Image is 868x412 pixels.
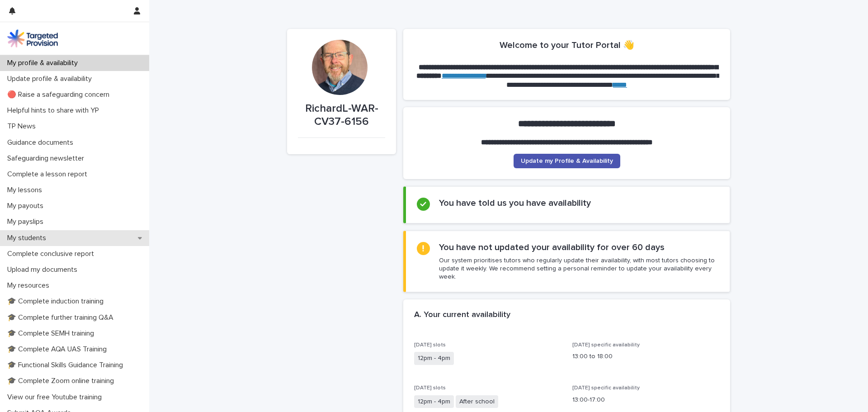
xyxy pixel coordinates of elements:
[4,122,43,131] p: TP News
[4,345,114,354] p: 🎓 Complete AQA UAS Training
[439,198,591,208] h2: You have told us you have availability
[521,158,613,164] span: Update my Profile & Availability
[4,265,85,274] p: Upload my documents
[4,393,109,402] p: View our free Youtube training
[500,40,634,51] h2: Welcome to your Tutor Portal 👋
[414,342,446,348] span: [DATE] slots
[572,385,640,391] span: [DATE] specific availability
[4,218,51,226] p: My payslips
[572,342,640,348] span: [DATE] specific availability
[4,281,57,290] p: My resources
[4,234,53,242] p: My students
[4,202,51,210] p: My payouts
[4,138,80,147] p: Guidance documents
[4,329,101,338] p: 🎓 Complete SEMH training
[572,395,720,405] p: 13:00-17:00
[439,256,719,281] p: Our system prioritises tutors who regularly update their availability, with most tutors choosing ...
[4,361,130,369] p: 🎓 Functional Skills Guidance Training
[414,385,446,391] span: [DATE] slots
[4,250,101,258] p: Complete conclusive report
[514,154,620,168] a: Update my Profile & Availability
[4,170,94,179] p: Complete a lesson report
[4,313,121,322] p: 🎓 Complete further training Q&A
[456,395,498,408] span: After school
[439,242,665,253] h2: You have not updated your availability for over 60 days
[298,102,385,128] p: RichardL-WAR-CV37-6156
[4,90,117,99] p: 🔴 Raise a safeguarding concern
[4,297,111,306] p: 🎓 Complete induction training
[414,310,510,320] h2: A. Your current availability
[4,59,85,67] p: My profile & availability
[572,352,720,361] p: 13:00 to 18:00
[4,377,121,385] p: 🎓 Complete Zoom online training
[414,352,454,365] span: 12pm - 4pm
[4,75,99,83] p: Update profile & availability
[4,154,91,163] p: Safeguarding newsletter
[4,186,49,194] p: My lessons
[7,29,58,47] img: M5nRWzHhSzIhMunXDL62
[4,106,106,115] p: Helpful hints to share with YP
[414,395,454,408] span: 12pm - 4pm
